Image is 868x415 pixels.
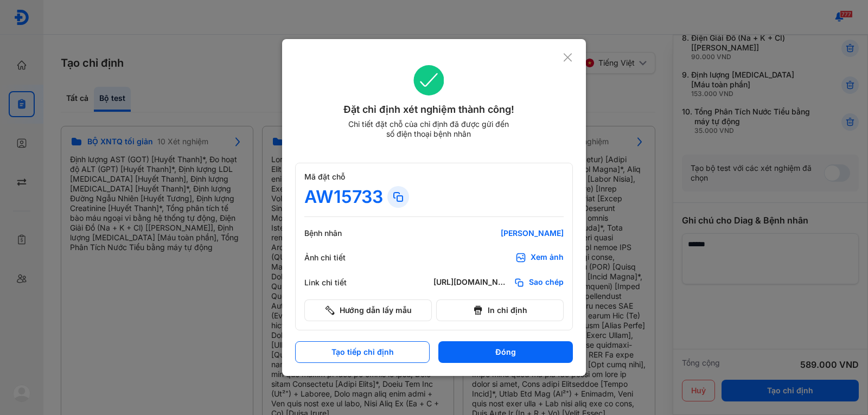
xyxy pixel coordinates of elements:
[304,172,564,182] div: Mã đặt chỗ
[343,119,514,139] div: Chi tiết đặt chỗ của chỉ định đã được gửi đến số điện thoại bệnh nhân
[295,341,430,363] button: Tạo tiếp chỉ định
[295,102,563,117] div: Đặt chỉ định xét nghiệm thành công!
[436,299,564,321] button: In chỉ định
[304,228,369,238] div: Bệnh nhân
[304,186,383,208] div: AW15733
[438,341,573,363] button: Đóng
[531,252,564,263] div: Xem ảnh
[304,299,432,321] button: Hướng dẫn lấy mẫu
[529,277,564,288] span: Sao chép
[304,278,369,288] div: Link chi tiết
[433,228,564,238] div: [PERSON_NAME]
[304,253,369,263] div: Ảnh chi tiết
[433,277,509,288] div: [URL][DOMAIN_NAME]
